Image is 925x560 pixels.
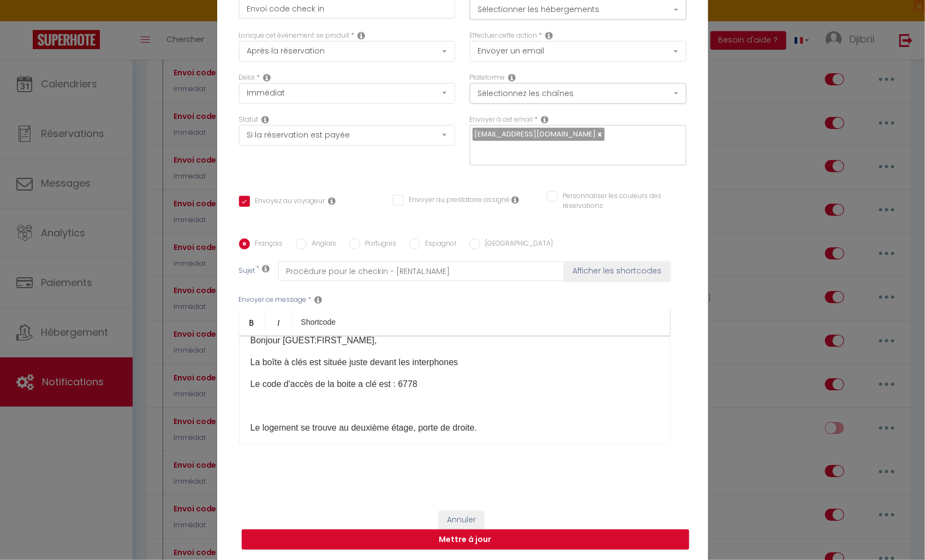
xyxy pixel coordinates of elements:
i: Envoyer au prestataire si il est assigné [512,195,520,204]
div: ​ [239,336,670,445]
label: Français [250,239,283,251]
i: Subject [262,264,270,273]
span: [EMAIL_ADDRESS][DOMAIN_NAME] [475,129,596,139]
i: Message [315,295,323,304]
button: Sélectionnez les chaînes [470,83,687,104]
a: Shortcode [293,309,345,335]
i: Action Type [546,31,553,40]
i: Action Time [264,73,271,82]
label: Délai [239,73,255,83]
label: Envoyer à cet email [470,115,533,125]
label: Portugais [360,239,397,251]
label: Espagnol [420,239,457,251]
label: Lorsque cet événement se produit [239,31,350,41]
label: Statut [239,115,259,125]
label: Effectuer cette action [470,31,538,41]
i: Action Channel [509,73,516,82]
p: Le code d'accès de la boite a clé est : 6778 [250,378,659,391]
p: Bonjour [GUEST:FIRST_NAME], [250,334,659,347]
i: Booking status [262,115,270,124]
button: Mettre à jour [242,529,689,550]
p: Le logement se trouve au deuxième étage, porte de droite. [250,421,659,434]
label: Sujet [239,266,255,277]
a: Bold [239,309,266,335]
label: Envoyez au voyageur [250,196,325,208]
i: Envoyer au voyageur [329,196,336,205]
button: Afficher les shortcodes [565,261,670,281]
label: [GEOGRAPHIC_DATA] [480,239,553,251]
a: Italic [266,309,293,335]
label: Anglais [307,239,337,251]
p: La boîte à clés est située juste devant les interphones [250,356,659,369]
button: Annuler [439,511,484,529]
i: Recipient [541,115,549,124]
i: Event Occur [358,31,366,40]
label: Envoyer ce message [239,295,307,305]
label: Plateforme [470,73,505,83]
